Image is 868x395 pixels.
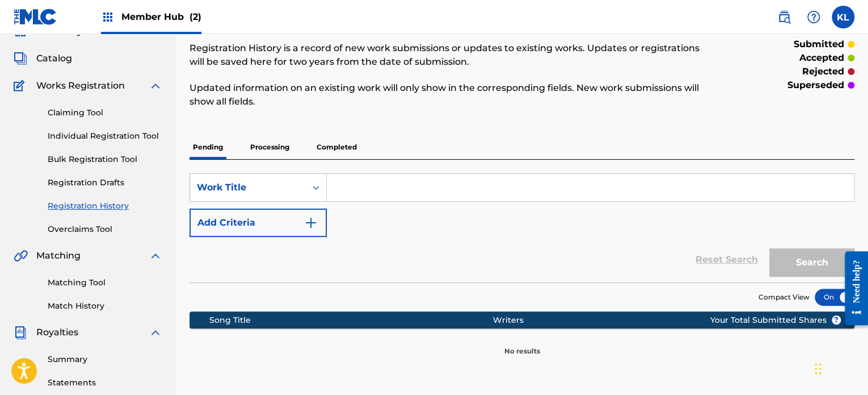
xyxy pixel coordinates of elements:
a: Match History [48,300,162,312]
p: Updated information on an existing work will only show in the corresponding fields. New work subm... [189,81,701,109]
img: expand [149,326,162,339]
span: Compact View [759,292,810,302]
a: Public Search [773,6,795,28]
div: Song Title [209,314,493,326]
div: Work Title [197,181,299,194]
span: Catalog [36,52,72,65]
a: Registration Drafts [48,177,162,189]
a: Overclaims Tool [48,223,162,235]
img: Top Rightsholders [101,10,115,24]
p: submitted [794,38,844,51]
div: User Menu [832,6,854,28]
span: Member Hub [121,10,201,23]
iframe: Chat Widget [811,340,868,395]
form: Search Form [189,173,854,282]
div: Drag [815,352,821,386]
img: search [777,10,791,24]
span: Matching [36,249,81,263]
p: Completed [313,135,360,159]
div: Help [802,6,825,28]
p: Processing [247,135,293,159]
p: Pending [189,135,226,159]
p: accepted [799,51,844,65]
p: rejected [802,65,844,78]
img: Works Registration [14,79,28,93]
img: Matching [14,249,28,263]
img: MLC Logo [14,9,57,25]
img: Royalties [14,326,27,339]
iframe: Resource Center [836,243,868,334]
img: help [807,10,820,24]
a: Matching Tool [48,277,162,289]
img: expand [149,79,162,93]
p: superseded [787,78,844,92]
a: Bulk Registration Tool [48,153,162,165]
span: Your Total Submitted Shares [710,314,841,326]
a: SummarySummary [14,24,82,38]
a: CatalogCatalog [14,52,72,65]
div: Writers [493,314,745,326]
span: Works Registration [36,79,125,93]
span: ? [832,315,841,325]
p: Registration History is a record of new work submissions or updates to existing works. Updates or... [189,41,701,69]
a: Individual Registration Tool [48,130,162,142]
span: (2) [189,11,201,22]
span: Royalties [36,326,78,339]
img: Catalog [14,52,27,65]
a: Summary [48,354,162,365]
img: expand [149,249,162,263]
img: 9d2ae6d4665cec9f34b9.svg [304,216,318,230]
p: No results [504,332,540,356]
a: Claiming Tool [48,107,162,119]
button: Add Criteria [189,209,327,237]
a: Registration History [48,200,162,212]
a: Statements [48,377,162,389]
